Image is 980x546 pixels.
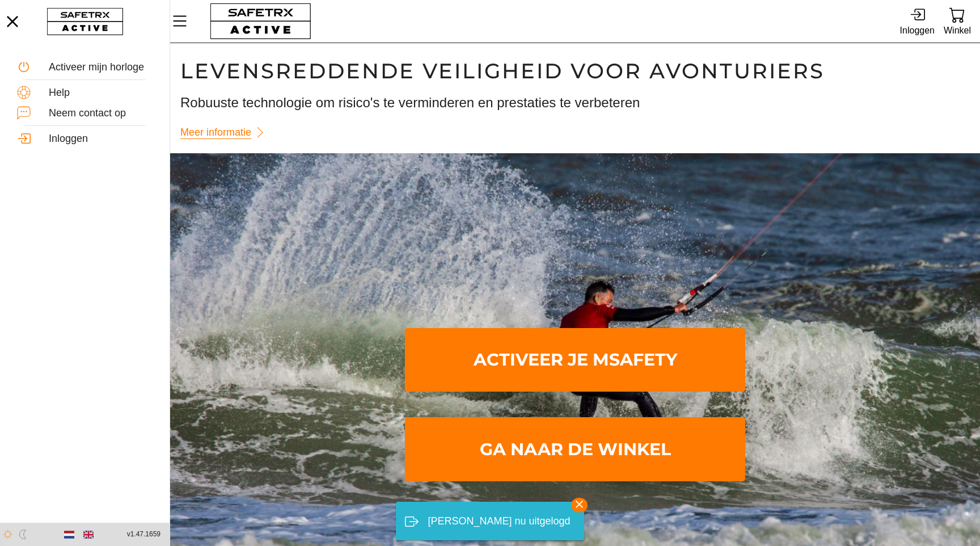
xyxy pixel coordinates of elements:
button: Dutch [60,525,79,544]
a: Meer informatie [180,121,272,144]
span: v1.47.1659 [127,528,160,540]
img: ModeDark.svg [18,530,28,539]
div: [PERSON_NAME] nu uitgelogd [428,510,570,532]
img: en.svg [83,530,94,540]
button: English [79,525,98,544]
a: Ga naar de winkel [405,417,745,481]
img: nl.svg [64,530,74,540]
div: Neem contact op [49,107,153,120]
img: Help.svg [17,86,31,99]
span: Ga naar de winkel [414,419,736,479]
h3: Robuuste technologie om risico's te verminderen en prestaties te verbeteren [180,93,970,112]
button: v1.47.1659 [120,525,167,544]
h1: Levensreddende veiligheid voor avonturiers [180,58,970,84]
div: Inloggen [49,133,153,145]
span: Meer informatie [180,124,251,141]
button: Menu [170,9,198,33]
span: Activeer je mSafety [414,330,736,390]
img: ContactUs.svg [17,106,31,120]
img: ModeLight.svg [3,530,12,539]
div: Winkel [944,23,971,38]
div: Help [49,87,153,99]
div: Activeer mijn horloge [49,61,153,74]
a: Activeer je mSafety [405,328,745,392]
div: Inloggen [900,23,935,38]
